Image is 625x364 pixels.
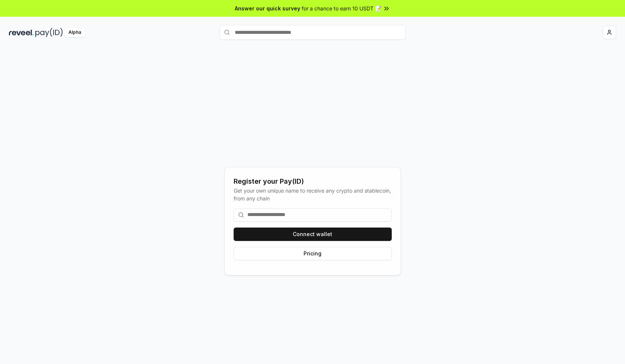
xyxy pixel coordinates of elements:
[35,28,63,37] img: pay_id
[9,28,34,37] img: reveel_dark
[235,4,300,12] span: Answer our quick survey
[64,28,85,37] div: Alpha
[234,187,392,202] div: Get your own unique name to receive any crypto and stablecoin, from any chain
[234,228,392,241] button: Connect wallet
[234,176,392,187] div: Register your Pay(ID)
[302,4,381,12] span: for a chance to earn 10 USDT 📝
[234,247,392,260] button: Pricing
